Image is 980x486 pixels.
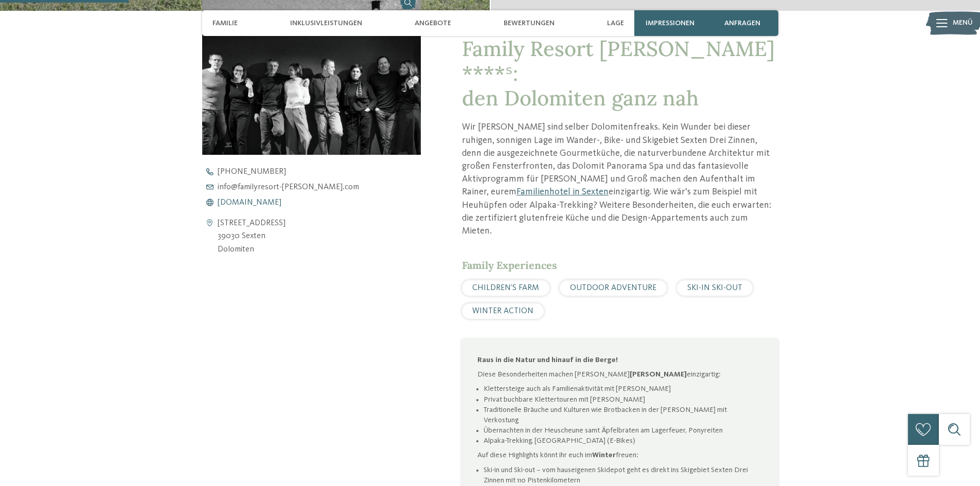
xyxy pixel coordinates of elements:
[212,19,238,28] span: Familie
[687,284,742,292] span: SKI-IN SKI-OUT
[415,19,451,28] span: Angebote
[290,19,362,28] span: Inklusivleistungen
[218,199,281,207] span: [DOMAIN_NAME]
[484,405,762,425] li: Traditionelle Bräuche und Kulturen wie Brotbacken in der [PERSON_NAME] mit Verkostung
[724,19,760,28] span: anfragen
[462,35,775,111] span: Family Resort [PERSON_NAME] ****ˢ: den Dolomiten ganz nah
[218,217,286,257] address: [STREET_ADDRESS] 39030 Sexten Dolomiten
[570,284,656,292] span: OUTDOOR ADVENTURE
[202,199,439,207] a: [DOMAIN_NAME]
[484,384,762,394] li: Klettersteige auch als Familienaktivität mit [PERSON_NAME]
[472,307,533,315] span: WINTER ACTION
[472,284,539,292] span: CHILDREN’S FARM
[516,187,609,196] a: Familienhotel in Sexten
[477,369,762,380] p: Diese Besonderheiten machen [PERSON_NAME] einzigartig:
[592,452,616,459] strong: Winter
[462,259,557,272] span: Family Experiences
[202,168,439,176] a: [PHONE_NUMBER]
[218,183,359,191] span: info@ familyresort-[PERSON_NAME]. com
[462,121,778,238] p: Wir [PERSON_NAME] sind selber Dolomitenfreaks. Kein Wunder bei dieser ruhigen, sonnigen Lage im W...
[477,450,762,460] p: Auf diese Highlights könnt ihr euch im freuen:
[607,19,624,28] span: Lage
[202,183,439,191] a: info@familyresort-[PERSON_NAME].com
[484,425,762,436] li: Übernachten in der Heuscheune samt Äpfelbraten am Lagerfeuer, Ponyreiten
[484,436,762,446] li: Alpaka-Trekking, [GEOGRAPHIC_DATA] (E-Bikes)
[484,465,762,485] li: Ski-in und Ski-out – vom hauseigenen Skidepot geht es direkt ins Skigebiet Sexten Drei Zinnen mit...
[504,19,555,28] span: Bewertungen
[630,371,687,378] strong: [PERSON_NAME]
[646,19,694,28] span: Impressionen
[218,168,286,176] span: [PHONE_NUMBER]
[477,356,618,364] strong: Raus in die Natur und hinauf in die Berge!
[484,394,762,405] li: Privat buchbare Klettertouren mit [PERSON_NAME]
